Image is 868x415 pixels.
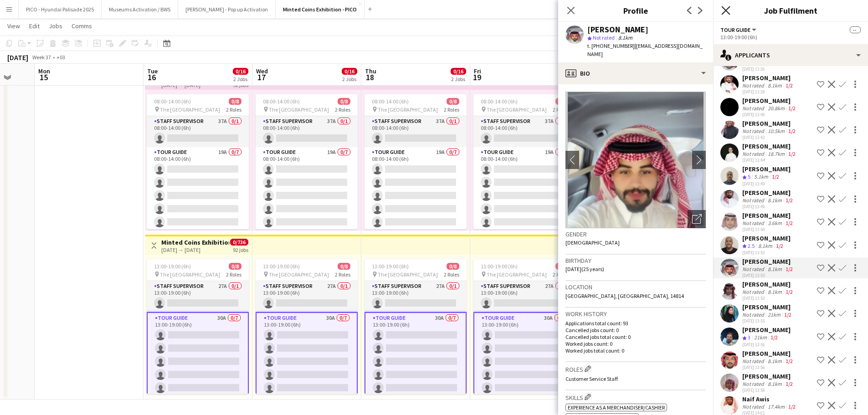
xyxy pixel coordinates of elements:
[786,288,793,295] app-skills-label: 1/2
[565,239,620,246] span: [DEMOGRAPHIC_DATA]
[742,226,795,232] div: [DATE] 13:50
[256,116,358,147] app-card-role: Staff Supervisor37A0/108:00-14:00 (6h)
[742,395,797,403] div: Naif Awis
[256,259,358,394] div: 13:00-19:00 (6h)0/8 The [GEOGRAPHIC_DATA]2 RolesStaff Supervisor27A0/113:00-19:00 (6h) Tour Guide...
[473,259,575,394] app-job-card: 13:00-19:00 (6h)0/8 The [GEOGRAPHIC_DATA]2 RolesStaff Supervisor27A0/113:00-19:00 (6h) Tour Guide...
[226,106,241,113] span: 2 Roles
[558,62,713,84] div: Bio
[29,22,40,30] span: Edit
[365,147,467,257] app-card-role: Tour Guide19A0/708:00-14:00 (6h)
[786,197,793,204] app-skills-label: 1/2
[742,142,797,150] div: [PERSON_NAME]
[742,97,797,105] div: [PERSON_NAME]
[742,349,795,358] div: [PERSON_NAME]
[565,375,618,382] span: Customer Service Staff
[766,311,782,318] div: 21km
[742,105,766,112] div: Not rated
[593,34,615,41] span: Not rated
[229,263,241,270] span: 0/8
[742,74,795,82] div: [PERSON_NAME]
[555,98,568,105] span: 0/8
[565,327,706,333] p: Cancelled jobs count: 0
[255,72,268,82] span: 17
[742,380,766,387] div: Not rated
[766,358,784,364] div: 8.1km
[256,67,268,75] span: Wed
[742,197,766,204] div: Not rated
[720,34,861,41] div: 13:00-19:00 (6h)
[147,94,249,229] app-job-card: 08:00-14:00 (6h)0/8 The [GEOGRAPHIC_DATA]2 RolesStaff Supervisor37A0/108:00-14:00 (6h) Tour Guide...
[752,334,769,342] div: 21km
[365,259,467,394] app-job-card: 13:00-19:00 (6h)0/8 The [GEOGRAPHIC_DATA]2 RolesStaff Supervisor27A0/113:00-19:00 (6h) Tour Guide...
[616,34,634,41] span: 8.1km
[444,271,459,278] span: 2 Roles
[742,181,791,187] div: [DATE] 13:49
[742,387,795,393] div: [DATE] 13:58
[742,134,797,140] div: [DATE] 13:42
[147,259,249,394] app-job-card: 13:00-19:00 (6h)0/8 The [GEOGRAPHIC_DATA]2 RolesStaff Supervisor27A0/113:00-19:00 (6h) Tour Guide...
[342,76,357,82] div: 2 Jobs
[587,42,703,57] span: | [EMAIL_ADDRESS][DOMAIN_NAME]
[742,234,791,242] div: [PERSON_NAME]
[565,333,706,340] p: Cancelled jobs total count: 0
[473,116,575,147] app-card-role: Staff Supervisor37A0/108:00-14:00 (6h)
[473,94,575,229] div: 08:00-14:00 (6h)0/8 The [GEOGRAPHIC_DATA]2 RolesStaff Supervisor37A0/108:00-14:00 (6h) Tour Guide...
[447,98,459,105] span: 0/8
[335,271,350,278] span: 2 Roles
[365,67,376,75] span: Thu
[30,54,53,61] span: Week 37
[146,72,158,82] span: 16
[342,68,357,75] span: 0/16
[742,372,795,380] div: [PERSON_NAME]
[263,263,300,270] span: 13:00-19:00 (6h)
[338,98,350,105] span: 0/8
[233,76,248,82] div: 2 Jobs
[154,98,191,105] span: 08:00-14:00 (6h)
[748,334,750,341] span: 3
[451,76,466,82] div: 2 Jobs
[766,380,784,387] div: 8.1km
[742,257,795,266] div: [PERSON_NAME]
[161,246,229,253] div: [DATE] → [DATE]
[565,256,706,265] h3: Birthday
[742,358,766,364] div: Not rated
[565,266,604,272] span: [DATE] (25 years)
[378,106,438,113] span: The [GEOGRAPHIC_DATA]
[226,271,241,278] span: 2 Roles
[742,280,795,288] div: [PERSON_NAME]
[147,281,249,312] app-card-role: Staff Supervisor27A0/113:00-19:00 (6h)
[372,98,409,105] span: 08:00-14:00 (6h)
[72,22,92,30] span: Comms
[742,220,766,226] div: Not rated
[720,26,750,33] span: Tour Guide
[565,364,706,374] h3: Roles
[473,72,481,82] span: 19
[147,147,249,257] app-card-role: Tour Guide19A0/708:00-14:00 (6h)
[565,347,706,354] p: Worked jobs total count: 0
[102,0,178,18] button: Museums Activation / BWS
[742,157,797,163] div: [DATE] 13:44
[766,288,784,295] div: 8.1km
[766,150,786,157] div: 18.7km
[742,150,766,157] div: Not rated
[19,0,102,18] button: PICO - Hyundai Palisade 2025
[565,292,684,299] span: [GEOGRAPHIC_DATA], [GEOGRAPHIC_DATA], 14814
[742,82,766,89] div: Not rated
[742,66,797,72] div: [DATE] 13:36
[784,311,791,318] app-skills-label: 1/2
[178,0,276,18] button: [PERSON_NAME] - Pop up Activation
[365,94,467,229] div: 08:00-14:00 (6h)0/8 The [GEOGRAPHIC_DATA]2 RolesStaff Supervisor37A0/108:00-14:00 (6h) Tour Guide...
[756,242,774,250] div: 8.1km
[378,271,438,278] span: The [GEOGRAPHIC_DATA]
[565,340,706,347] p: Worked jobs count: 0
[766,220,784,226] div: 3.6km
[7,22,20,30] span: View
[788,128,796,134] app-skills-label: 1/2
[487,106,547,113] span: The [GEOGRAPHIC_DATA]
[788,105,796,112] app-skills-label: 1/2
[788,150,796,157] app-skills-label: 1/2
[565,392,706,402] h3: Skills
[565,92,706,228] img: Crew avatar or photo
